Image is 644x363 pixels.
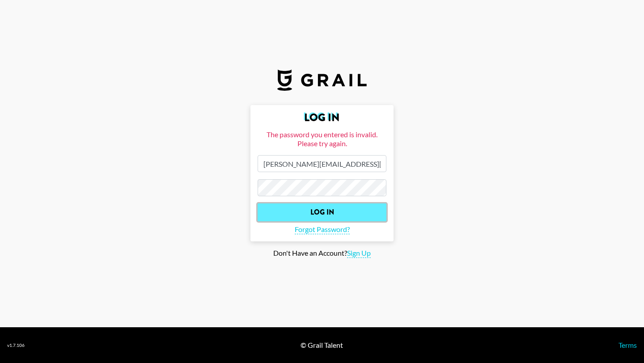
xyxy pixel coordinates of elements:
img: Grail Talent Logo [277,69,367,91]
div: Don't Have an Account? [7,249,637,258]
h2: Log In [258,112,386,123]
span: Forgot Password? [295,225,350,234]
div: v 1.7.106 [7,342,25,348]
div: © Grail Talent [301,341,343,350]
input: Email [258,155,386,172]
input: Log In [258,203,386,221]
a: Terms [619,341,637,349]
div: The password you entered is invalid. Please try again. [258,130,386,148]
span: Sign Up [347,249,371,258]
